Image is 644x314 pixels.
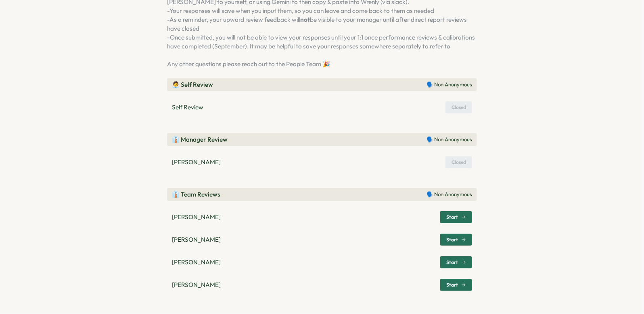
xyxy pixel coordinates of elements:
[446,283,458,287] span: Start
[440,234,472,246] button: Start
[172,235,221,244] p: [PERSON_NAME]
[172,190,220,199] p: 👔 Team Reviews
[172,80,213,89] p: 🧑‍💼 Self Review
[427,136,472,143] p: 🗣️ Non Anonymous
[300,16,310,23] strong: not
[446,215,458,220] span: Start
[172,158,221,167] p: [PERSON_NAME]
[440,279,472,291] button: Start
[446,260,458,265] span: Start
[172,281,221,289] p: [PERSON_NAME]
[427,81,472,88] p: 🗣️ Non Anonymous
[172,135,228,144] p: 👔 Manager Review
[440,211,472,223] button: Start
[446,237,458,242] span: Start
[172,258,221,267] p: [PERSON_NAME]
[172,213,221,222] p: [PERSON_NAME]
[440,256,472,268] button: Start
[172,103,203,112] p: Self Review
[427,191,472,198] p: 🗣️ Non Anonymous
